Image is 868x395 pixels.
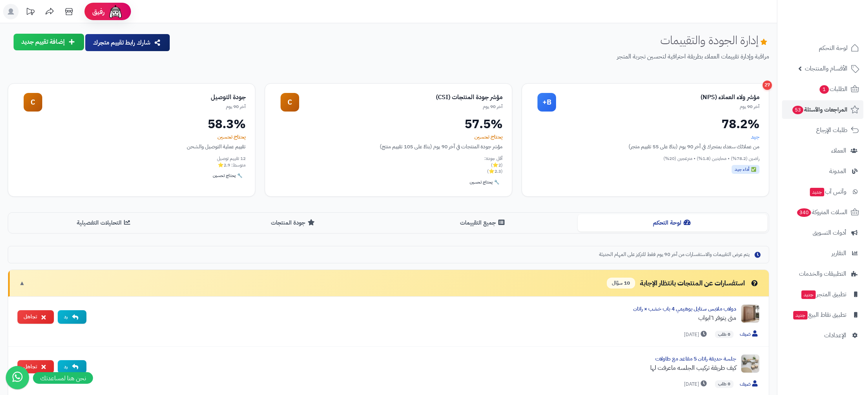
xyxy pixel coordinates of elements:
h1: إدارة الجودة والتقييمات [660,34,769,46]
div: من عملائك سعداء بمتجرك في آخر 90 يوم (بناءً على 55 تقييم متجر) [531,143,759,151]
span: 0 طلب [715,331,734,338]
span: رفيق [92,7,105,16]
span: أدوات التسويق [813,227,846,238]
a: الإعدادات [782,326,863,345]
span: 1 [819,85,829,94]
span: المراجعات والأسئلة [792,104,847,115]
span: تطبيق نقاط البيع [792,309,846,320]
span: 53 [792,105,803,114]
img: Product [741,304,759,323]
span: ضيف [740,330,759,338]
a: دولاب ملابس ستايل بوهيمي 4 باب خشب × راتان [633,305,736,313]
span: [DATE] [684,331,709,338]
div: آخر 90 يوم [299,103,503,110]
span: جديد [793,311,808,319]
span: جديد [810,188,824,196]
button: جودة المنتجات [199,214,389,232]
a: طلبات الإرجاع [782,121,863,139]
button: تجاهل [17,360,54,374]
span: 10 سؤال [607,278,635,289]
span: الطلبات [819,84,847,94]
span: العملاء [831,145,846,156]
img: ai-face.png [108,4,123,19]
div: متى يتوفر ٦ابواب [93,313,736,323]
div: كيف طريقة تركيب الجلسه ماعرفت لها [93,363,736,373]
a: وآتس آبجديد [782,182,863,201]
div: C [24,93,42,112]
span: تطبيق المتجر [801,289,846,300]
span: وآتس آب [809,186,846,197]
button: رد [58,360,86,374]
div: 58.3% [17,118,246,130]
span: جديد [801,290,816,299]
a: العملاء [782,141,863,160]
div: آخر 90 يوم [42,103,246,110]
span: ضيف [740,380,759,388]
a: أدوات التسويق [782,223,863,242]
div: 78.2% [531,118,759,130]
div: مؤشر جودة المنتجات (CSI) [299,93,503,102]
a: تطبيق نقاط البيعجديد [782,306,863,324]
div: مؤشر ولاء العملاء (NPS) [556,93,759,102]
span: الإعدادات [824,330,846,341]
a: السلات المتروكة340 [782,203,863,222]
div: 57.5% [274,118,503,130]
div: تقييم عملية التوصيل والشحن [17,143,246,151]
button: تجاهل [17,310,54,324]
span: [DATE] [684,380,709,388]
span: 340 [797,208,811,217]
div: جودة التوصيل [42,93,246,102]
div: راضين (78.2%) • محايدين (1.8%) • منزعجين (20%) [531,155,759,162]
button: شارك رابط تقييم متجرك [85,34,170,51]
p: مراقبة وإدارة تقييمات العملاء بطريقة احترافية لتحسين تجربة المتجر [177,52,769,61]
div: ✅ أداء جيد [732,165,759,174]
div: 27 [763,81,772,90]
a: لوحة التحكم [782,39,863,57]
a: المدونة [782,162,863,180]
div: 12 تقييم توصيل متوسط: 2.9⭐ [17,155,246,168]
span: التقارير [832,248,846,259]
span: لوحة التحكم [819,43,847,53]
a: التقارير [782,244,863,263]
div: آخر 90 يوم [556,103,759,110]
div: C [281,93,299,112]
div: 🔧 يحتاج تحسين [467,178,503,187]
button: رد [58,310,86,324]
span: الأقسام والمنتجات [805,63,847,74]
span: التطبيقات والخدمات [799,268,846,279]
span: يتم عرض التقييمات والاستفسارات من آخر 90 يوم فقط للتركيز على المهام الحديثة [599,251,749,258]
button: جميع التقييمات [389,214,578,232]
a: الطلبات1 [782,80,863,98]
div: 🔧 يحتاج تحسين [210,171,246,180]
div: يحتاج تحسين [17,133,246,141]
a: المراجعات والأسئلة53 [782,100,863,119]
div: B+ [537,93,556,112]
div: استفسارات عن المنتجات بانتظار الإجابة [607,278,759,289]
div: يحتاج تحسين [274,133,503,141]
div: أقل جودة: (2⭐) (2.3⭐) [274,155,503,175]
div: مؤشر جودة المنتجات في آخر 90 يوم (بناءً على 105 تقييم منتج) [274,143,503,151]
button: التحليلات التفصيلية [10,214,199,232]
img: logo-2.png [815,15,861,32]
a: التطبيقات والخدمات [782,264,863,283]
a: جلسة حديقة راتان 5 مقاعد مع طاولات [655,355,736,363]
a: تحديثات المنصة [21,4,40,21]
span: المدونة [829,166,846,177]
span: طلبات الإرجاع [816,125,847,136]
div: جيد [531,133,759,141]
span: السلات المتروكة [796,207,847,218]
span: ▼ [19,279,25,288]
span: 0 طلب [715,380,734,388]
button: لوحة التحكم [578,214,767,232]
img: Product [741,354,759,373]
button: إضافة تقييم جديد [14,34,84,50]
a: تطبيق المتجرجديد [782,285,863,304]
